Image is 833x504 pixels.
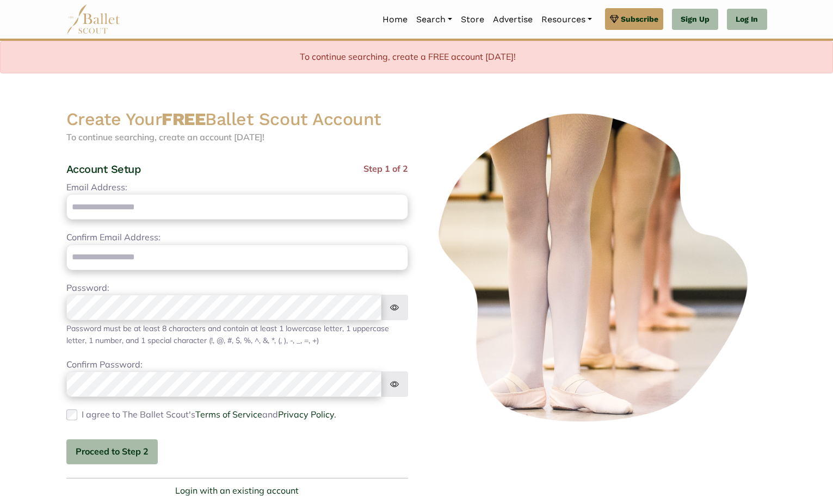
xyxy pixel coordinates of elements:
[82,408,336,422] label: I agree to The Ballet Scout's and
[162,109,205,129] strong: FREE
[425,108,767,428] img: ballerinas
[66,132,264,142] span: To continue searching, create an account [DATE]!
[727,9,767,30] a: Log In
[66,439,158,465] button: Proceed to Step 2
[621,13,658,25] span: Subscribe
[412,8,456,31] a: Search
[66,162,141,176] h4: Account Setup
[195,409,262,420] a: Terms of Service
[363,162,408,181] span: Step 1 of 2
[66,322,408,347] div: Password must be at least 8 characters and contain at least 1 lowercase letter, 1 uppercase lette...
[456,8,489,31] a: Store
[66,181,127,195] label: Email Address:
[66,281,109,295] label: Password:
[489,8,537,31] a: Advertise
[66,358,143,372] label: Confirm Password:
[537,8,596,31] a: Resources
[66,108,408,131] h2: Create Your Ballet Scout Account
[605,8,663,30] a: Subscribe
[672,9,718,30] a: Sign Up
[278,409,336,420] a: Privacy Policy.
[610,13,619,25] img: gem.svg
[175,484,299,498] a: Login with an existing account
[378,8,412,31] a: Home
[66,231,161,245] label: Confirm Email Address:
